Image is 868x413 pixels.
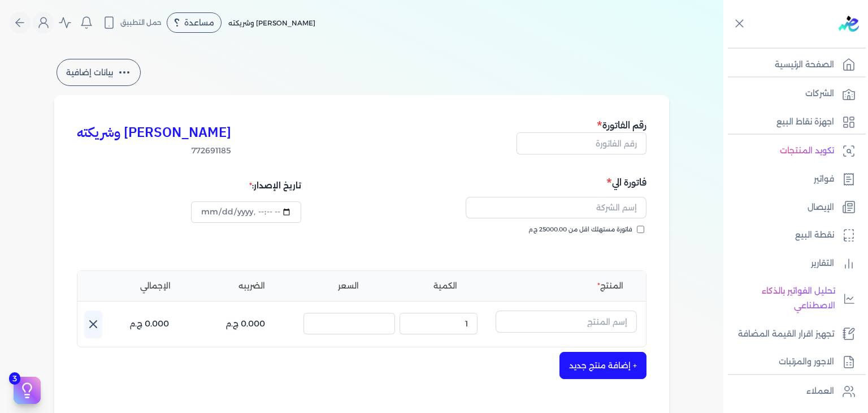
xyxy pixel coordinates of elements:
[723,53,861,77] a: الصفحة الرئيسية
[496,311,637,332] input: إسم المنتج
[528,225,632,234] span: فاتورة مستهلك اقل من 25000.00 ج.م
[559,352,646,379] button: + إضافة منتج جديد
[496,280,637,292] li: المنتج
[779,355,834,369] p: الاجور والمرتبات
[120,18,162,28] span: حمل التطبيق
[723,380,861,403] a: العملاء
[723,322,861,346] a: تجهيز اقرار القيمة المضافة
[723,252,861,276] a: التقارير
[167,12,222,33] div: مساعدة
[723,196,861,220] a: الإيصال
[9,372,20,385] span: 3
[729,284,835,313] p: تحليل الفواتير بالذكاء الاصطناعي
[723,110,861,134] a: اجهزة نقاط البيع
[806,384,834,399] p: العملاء
[77,145,231,157] span: 772691185
[99,13,164,32] button: حمل التطبيق
[496,311,637,337] button: إسم المنتج
[805,87,834,101] p: الشركات
[466,197,646,218] input: إسم الشركة
[517,132,646,154] input: رقم الفاتورة
[184,19,214,27] span: مساعدة
[77,122,231,143] h3: [PERSON_NAME] وشريكته
[637,226,644,233] input: فاتورة مستهلك اقل من 25000.00 ج.م
[775,58,834,72] p: الصفحة الرئيسية
[228,19,315,27] span: [PERSON_NAME] وشريكته
[399,280,491,292] li: الكمية
[723,82,861,106] a: الشركات
[795,228,834,243] p: نقطة البيع
[780,144,834,158] p: تكويد المنتجات
[723,223,861,247] a: نقطة البيع
[191,175,301,196] div: تاريخ الإصدار:
[738,327,834,342] p: تجهيز اقرار القيمة المضافة
[14,377,41,404] button: 3
[776,115,834,130] p: اجهزة نقاط البيع
[839,16,859,32] img: logo
[723,139,861,163] a: تكويد المنتجات
[365,175,646,190] h5: فاتورة الي
[109,280,201,292] li: الإجمالي
[206,280,298,292] li: الضريبه
[129,317,169,332] p: 0.000 ج.م
[302,280,394,292] li: السعر
[808,200,834,215] p: الإيصال
[723,279,861,317] a: تحليل الفواتير بالذكاء الاصطناعي
[517,118,646,132] h5: رقم الفاتورة
[466,197,646,223] button: إسم الشركة
[225,317,265,332] p: 0.000 ج.م
[723,350,861,374] a: الاجور والمرتبات
[814,172,834,187] p: فواتير
[57,59,141,86] button: بيانات إضافية
[811,256,834,271] p: التقارير
[723,167,861,191] a: فواتير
